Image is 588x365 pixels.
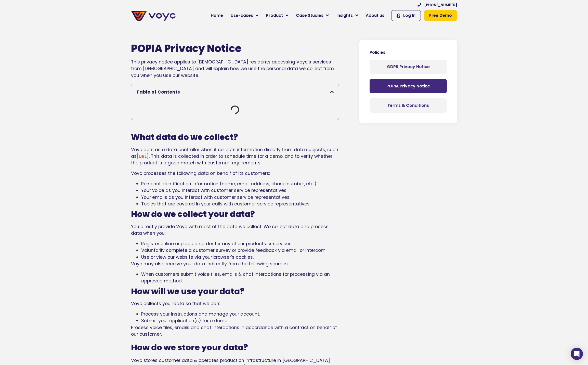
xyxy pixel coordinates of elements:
[370,60,447,74] a: GDPR Privacy Notice
[387,103,429,108] span: Terms & Conditions
[131,260,339,267] p: Voyc may also receive your data indirectly from the following sources:
[131,209,339,219] h2: How do we collect your data?
[136,89,330,95] h2: Table of Contents
[141,317,339,324] li: Submit your application(s) for a demo
[424,2,457,8] span: [PHONE_NUMBER]
[141,187,339,194] li: Your voice as you interact with customer service representatives
[387,65,430,69] span: GDPR Privacy Notice
[131,342,248,353] span: How do we store your data?
[141,180,339,187] li: Personal identification information (name, email address, phone number, etc.)
[131,11,176,21] img: voyc-full-logo
[336,12,353,19] span: Insights
[131,42,339,79] div: This privacy notice applies to [DEMOGRAPHIC_DATA] residents accessing Voyc’s services from [DEMOG...
[131,132,339,142] h2: What data do we collect?
[137,153,149,159] a: [URL]
[141,254,339,260] li: Use or view our website via your browser’s cookies.
[417,2,457,8] a: [PHONE_NUMBER]
[141,240,339,247] li: Register online or place an order for any of our products or services.
[366,12,384,19] span: About us
[262,10,292,21] a: Product
[131,300,339,307] p: Voyc collects your data so that we can:
[391,10,421,21] a: Log In
[370,50,447,55] p: Policies
[571,348,583,360] div: Open Intercom Messenger
[131,42,339,55] h1: POPIA Privacy Notice
[141,311,339,317] li: Process your instructions and manage your account.
[296,12,323,19] span: Case Studies
[141,194,339,201] li: Your emails as you interact with customer service representatives
[131,146,339,166] p: Voyc acts as a data controller when it collects information directly from data subjects, such as ...
[333,10,362,21] a: Insights
[141,271,339,284] li: When customers submit voice files, emails & chat interactions for processing via an approved method.
[403,12,415,19] span: Log In
[266,12,283,19] span: Product
[131,223,339,237] p: You directly provide Voyc with most of the data we collect. We collect data and process data when...
[362,10,388,21] a: About us
[227,10,262,21] a: Use-cases
[131,286,339,296] h2: How will we use your data?
[131,324,339,338] p: Process voice files, emails and chat interactions in accordance with a contract on behalf of our ...
[424,10,457,21] a: Free Demo
[330,90,334,94] div: Close table of contents
[141,201,339,207] li: Topics that are covered in your calls with customer service representatives
[131,170,339,177] p: Voyc processes the following data on behalf of its customers:
[375,84,442,88] p: POPIA Privacy Notice
[211,12,223,19] span: Home
[141,247,339,254] li: Voluntarily complete a customer survey or provide feedback via email or Intercom.
[207,10,227,21] a: Home
[292,10,333,21] a: Case Studies
[429,12,452,19] span: Free Demo
[370,98,447,113] a: Terms & Conditions
[231,12,253,19] span: Use-cases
